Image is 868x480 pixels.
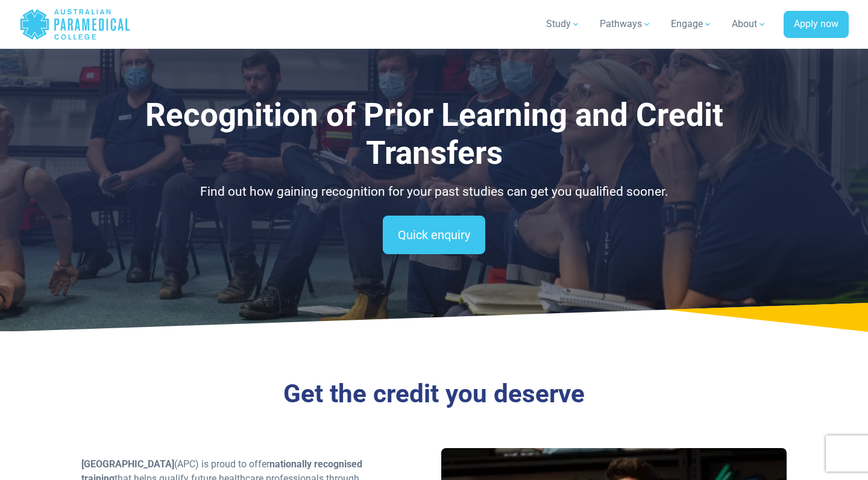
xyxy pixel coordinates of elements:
a: Engage [664,7,720,41]
a: Quick enquiry [383,216,485,254]
a: About [725,7,774,41]
a: Study [539,7,588,41]
h3: Get the credit you deserve [81,379,787,410]
span: [GEOGRAPHIC_DATA] [81,458,174,470]
h1: Recognition of Prior Learning and Credit Transfers [81,96,787,173]
p: Find out how gaining recognition for your past studies can get you qualified sooner. [81,182,787,202]
a: Australian Paramedical College [19,5,131,44]
a: Apply now [784,11,849,39]
a: Pathways [593,7,659,41]
span: (APC) is proud to offer [174,458,269,470]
